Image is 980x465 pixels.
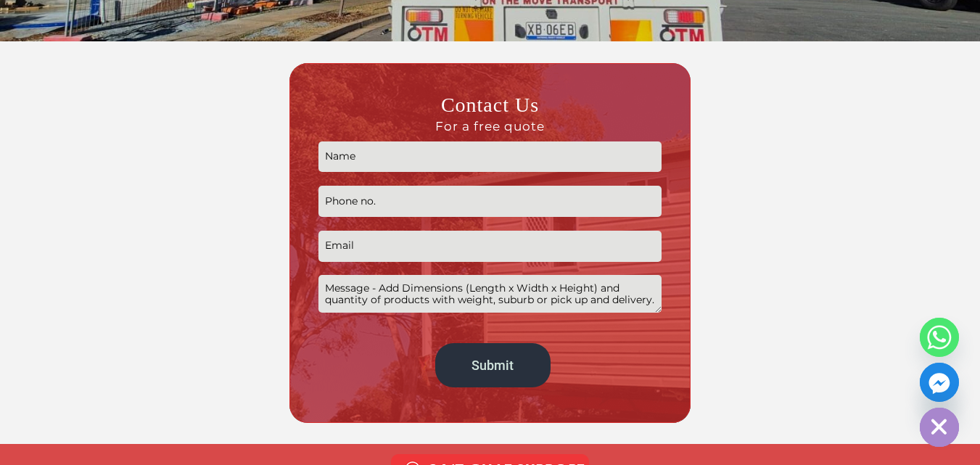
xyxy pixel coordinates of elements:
input: Phone no. [318,186,662,217]
span: For a free quote [318,118,662,134]
input: Email [318,231,662,262]
h3: Contact Us [318,92,662,134]
form: Contact form [318,92,662,395]
a: Whatsapp [920,318,959,357]
input: Name [318,141,662,173]
input: Submit [435,343,551,387]
a: Facebook_Messenger [920,363,959,402]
